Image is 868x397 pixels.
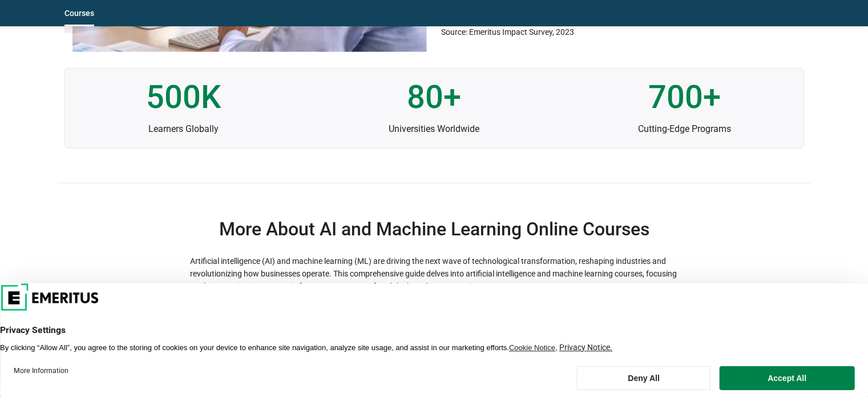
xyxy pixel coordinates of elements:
p: 700+ [566,80,803,115]
h2: More About AI and Machine Learning Online Courses [190,218,679,240]
p: Learners Globally [65,122,302,137]
p: 80+ [316,80,552,115]
p: Universities Worldwide [316,122,552,137]
p: Source: Emeritus Impact Survey, 2023 [441,27,804,38]
p: Artificial intelligence (AI) and machine learning (ML) are driving the next wave of technological... [190,255,679,293]
p: Cutting-Edge Programs [566,122,803,137]
p: 500K [65,80,302,115]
